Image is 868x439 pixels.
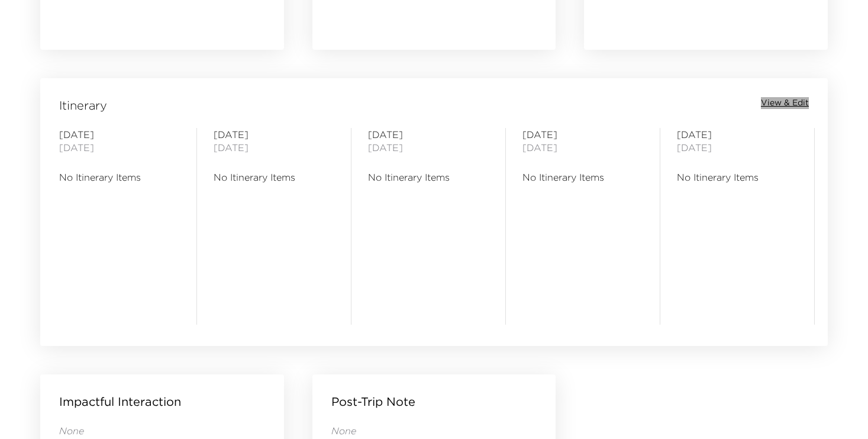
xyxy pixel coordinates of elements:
span: No Itinerary Items [59,171,180,184]
span: [DATE] [677,128,798,141]
span: [DATE] [59,141,180,154]
span: No Itinerary Items [214,171,334,184]
span: [DATE] [522,128,643,141]
span: [DATE] [214,141,334,154]
span: [DATE] [214,128,334,141]
span: Itinerary [59,97,107,114]
p: None [59,424,265,437]
span: No Itinerary Items [522,171,643,184]
p: Impactful Interaction [59,393,181,410]
span: No Itinerary Items [677,171,798,184]
span: [DATE] [59,128,180,141]
span: [DATE] [368,141,489,154]
p: None [331,424,537,437]
span: [DATE] [677,141,798,154]
span: [DATE] [368,128,489,141]
button: View & Edit [761,97,809,109]
span: No Itinerary Items [368,171,489,184]
span: [DATE] [522,141,643,154]
p: Post-Trip Note [331,393,415,410]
